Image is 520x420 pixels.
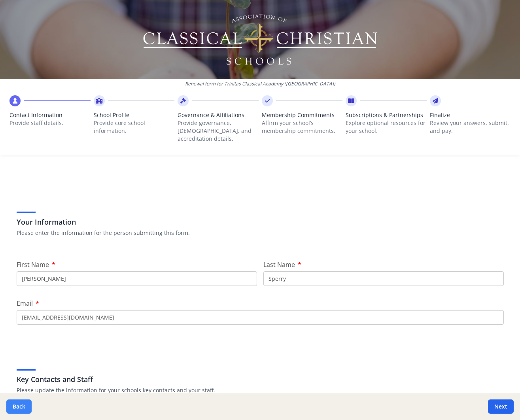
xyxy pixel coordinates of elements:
p: Please update the information for your schools key contacts and your staff. [17,386,504,394]
img: Logo [142,12,378,67]
span: Finalize [430,111,511,119]
span: Membership Commitments [262,111,343,119]
button: Back [6,399,32,414]
p: Explore optional resources for your school. [346,119,427,135]
span: Governance & Affiliations [178,111,259,119]
h3: Key Contacts and Staff [17,374,504,385]
span: Last Name [263,260,295,269]
span: Email [17,299,33,308]
span: First Name [17,260,49,269]
button: Next [488,399,514,414]
span: School Profile [94,111,175,119]
p: Provide staff details. [9,119,91,127]
p: Please enter the information for the person submitting this form. [17,229,504,237]
span: Contact Information [9,111,91,119]
p: Provide core school information. [94,119,175,135]
span: Subscriptions & Partnerships [346,111,427,119]
p: Provide governance, [DEMOGRAPHIC_DATA], and accreditation details. [178,119,259,143]
p: Affirm your school’s membership commitments. [262,119,343,135]
h3: Your Information [17,216,504,227]
p: Review your answers, submit, and pay. [430,119,511,135]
